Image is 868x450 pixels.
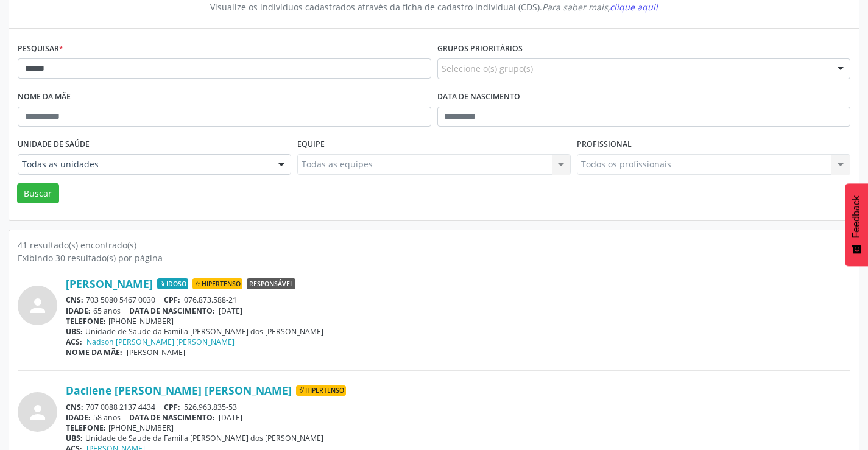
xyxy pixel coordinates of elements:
span: Selecione o(s) grupo(s) [442,62,533,75]
label: Nome da mãe [18,88,71,107]
span: DATA DE NASCIMENTO: [129,306,215,316]
div: 41 resultado(s) encontrado(s) [18,239,850,251]
span: Feedback [851,195,862,238]
i: Para saber mais, [542,1,658,13]
span: [PERSON_NAME] [127,347,185,357]
i: person [27,401,49,423]
span: Responsável [247,278,295,289]
a: [PERSON_NAME] [66,277,153,290]
span: Hipertenso [296,385,346,396]
label: Profissional [577,135,632,154]
span: IDADE: [66,412,91,423]
span: 076.873.588-21 [184,295,237,305]
span: DATA DE NASCIMENTO: [129,412,215,423]
span: CPF: [164,402,180,412]
label: Equipe [297,135,325,154]
div: 58 anos [66,412,850,423]
span: TELEFONE: [66,423,106,433]
span: NOME DA MÃE: [66,347,122,357]
span: [DATE] [219,412,242,423]
button: Feedback - Mostrar pesquisa [845,183,868,266]
a: Nadson [PERSON_NAME] [PERSON_NAME] [86,337,235,347]
div: Unidade de Saude da Familia [PERSON_NAME] dos [PERSON_NAME] [66,326,850,337]
span: [DATE] [219,306,242,316]
div: Visualize os indivíduos cadastrados através da ficha de cadastro individual (CDS). [26,1,842,13]
span: TELEFONE: [66,316,106,326]
label: Grupos prioritários [437,40,523,58]
label: Unidade de saúde [18,135,90,154]
span: IDADE: [66,306,91,316]
span: 526.963.835-53 [184,402,237,412]
div: [PHONE_NUMBER] [66,423,850,433]
div: 707 0088 2137 4434 [66,402,850,412]
label: Pesquisar [18,40,63,58]
span: ACS: [66,337,82,347]
div: 65 anos [66,306,850,316]
a: Dacilene [PERSON_NAME] [PERSON_NAME] [66,384,292,397]
div: 703 5080 5467 0030 [66,295,850,305]
label: Data de nascimento [437,88,520,107]
span: clique aqui! [610,1,658,13]
span: Hipertenso [192,278,242,289]
button: Buscar [17,183,59,204]
span: Idoso [157,278,188,289]
i: person [27,295,49,317]
span: Todas as unidades [22,158,266,171]
span: UBS: [66,326,83,337]
span: CNS: [66,295,83,305]
span: CPF: [164,295,180,305]
div: Exibindo 30 resultado(s) por página [18,251,850,264]
span: UBS: [66,433,83,443]
span: CNS: [66,402,83,412]
div: Unidade de Saude da Familia [PERSON_NAME] dos [PERSON_NAME] [66,433,850,443]
div: [PHONE_NUMBER] [66,316,850,326]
